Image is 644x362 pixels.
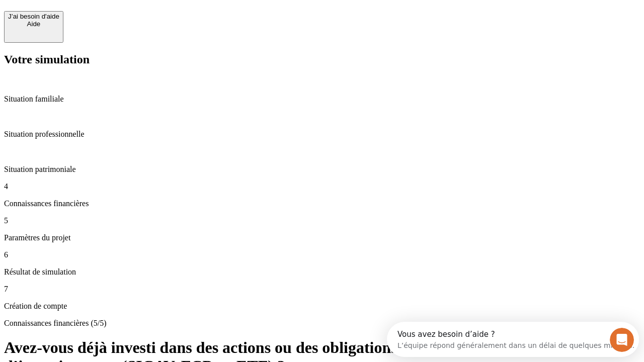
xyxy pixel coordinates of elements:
p: Situation patrimoniale [4,165,640,174]
button: J’ai besoin d'aideAide [4,11,63,43]
iframe: Intercom live chat discovery launcher [387,322,639,357]
p: 7 [4,285,640,294]
p: Situation professionnelle [4,130,640,139]
p: Connaissances financières (5/5) [4,319,640,328]
h2: Votre simulation [4,53,640,66]
p: Paramètres du projet [4,233,640,242]
p: Création de compte [4,302,640,311]
div: J’ai besoin d'aide [8,13,59,20]
p: 4 [4,182,640,191]
div: L’équipe répond généralement dans un délai de quelques minutes. [11,17,248,27]
div: Vous avez besoin d’aide ? [11,9,248,17]
div: Ouvrir le Messenger Intercom [4,4,277,32]
p: 5 [4,216,640,225]
p: Connaissances financières [4,199,640,208]
p: Résultat de simulation [4,267,640,277]
p: 6 [4,250,640,259]
p: Situation familiale [4,95,640,104]
div: Aide [8,20,59,28]
iframe: Intercom live chat [610,328,634,352]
